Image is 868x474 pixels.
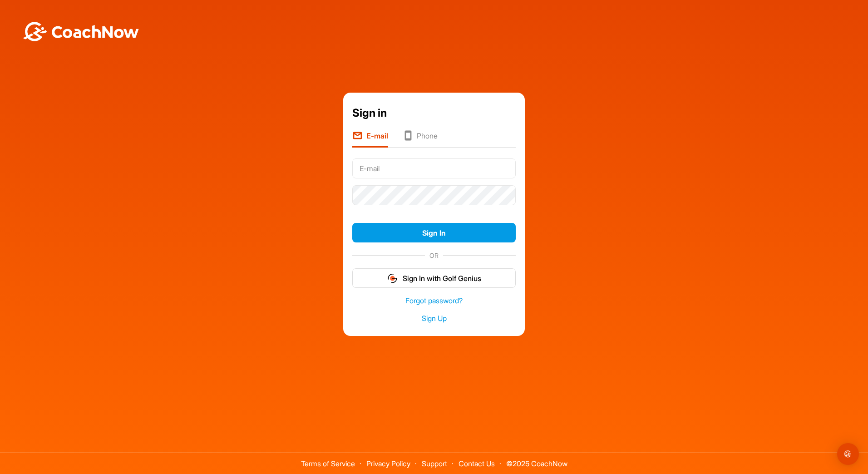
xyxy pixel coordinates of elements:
[422,459,447,468] a: Support
[352,105,516,121] div: Sign in
[387,273,398,284] img: gg_logo
[352,313,516,324] a: Sign Up
[403,130,438,148] li: Phone
[352,158,516,178] input: E-mail
[352,296,516,306] a: Forgot password?
[352,268,516,288] button: Sign In with Golf Genius
[459,459,495,468] a: Contact Us
[22,22,140,41] img: BwLJSsUCoWCh5upNqxVrqldRgqLPVwmV24tXu5FoVAoFEpwwqQ3VIfuoInZCoVCoTD4vwADAC3ZFMkVEQFDAAAAAElFTkSuQmCC
[352,130,388,148] li: E-mail
[837,443,859,465] div: Open Intercom Messenger
[425,251,443,260] span: OR
[502,453,572,467] span: © 2025 CoachNow
[352,223,516,242] button: Sign In
[301,459,355,468] a: Terms of Service
[366,459,410,468] a: Privacy Policy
